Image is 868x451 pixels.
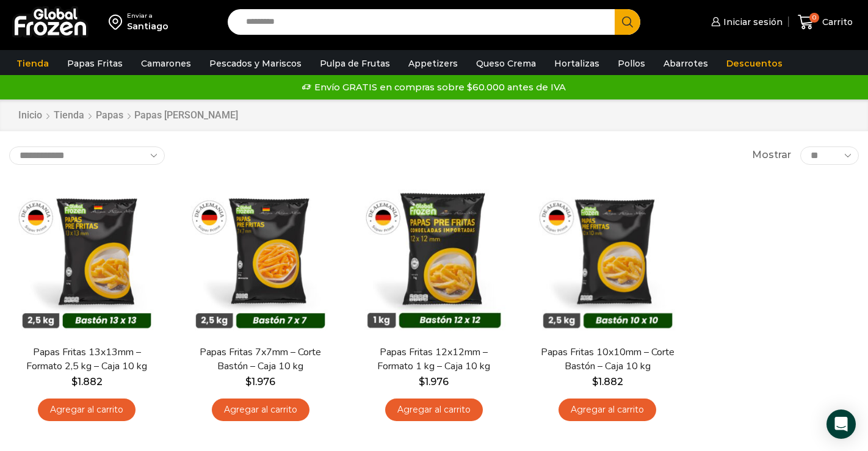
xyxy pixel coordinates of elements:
h1: Papas [PERSON_NAME] [134,109,238,121]
a: 0 Carrito [795,8,856,37]
a: Appetizers [402,52,464,75]
span: Mostrar [752,148,791,162]
a: Agregar al carrito: “Papas Fritas 7x7mm - Corte Bastón - Caja 10 kg” [212,399,309,421]
img: address-field-icon.svg [109,12,127,32]
a: Agregar al carrito: “Papas Fritas 12x12mm - Formato 1 kg - Caja 10 kg” [385,399,483,421]
nav: Breadcrumb [18,109,238,123]
a: Inicio [18,109,43,123]
span: $ [71,376,78,388]
bdi: 1.976 [419,376,449,388]
bdi: 1.976 [245,376,275,388]
a: Papas [95,109,124,123]
a: Pulpa de Frutas [314,52,396,75]
span: $ [592,376,598,388]
button: Search button [615,9,640,35]
a: Iniciar sesión [708,10,783,34]
span: Carrito [819,16,853,28]
a: Papas Fritas 10x10mm – Corte Bastón – Caja 10 kg [538,345,678,373]
span: 0 [809,13,819,23]
a: Tienda [53,109,85,123]
select: Pedido de la tienda [9,146,165,165]
a: Hortalizas [548,52,606,75]
span: Iniciar sesión [720,16,783,28]
a: Queso Crema [470,52,542,75]
a: Tienda [10,52,55,75]
a: Papas Fritas 12x12mm – Formato 1 kg – Caja 10 kg [364,345,504,373]
bdi: 1.882 [592,376,623,388]
a: Papas Fritas 7x7mm – Corte Bastón – Caja 10 kg [190,345,330,373]
a: Abarrotes [657,52,714,75]
span: $ [419,376,425,388]
div: Santiago [127,20,168,32]
a: Agregar al carrito: “Papas Fritas 10x10mm - Corte Bastón - Caja 10 kg” [559,399,656,421]
a: Descuentos [720,52,789,75]
a: Papas Fritas 13x13mm – Formato 2,5 kg – Caja 10 kg [17,345,157,373]
div: Open Intercom Messenger [826,410,856,439]
a: Pollos [612,52,651,75]
div: Enviar a [127,12,168,20]
a: Papas Fritas [61,52,129,75]
bdi: 1.882 [71,376,103,388]
span: $ [245,376,251,388]
a: Agregar al carrito: “Papas Fritas 13x13mm - Formato 2,5 kg - Caja 10 kg” [38,399,136,421]
a: Camarones [135,52,197,75]
a: Pescados y Mariscos [203,52,308,75]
